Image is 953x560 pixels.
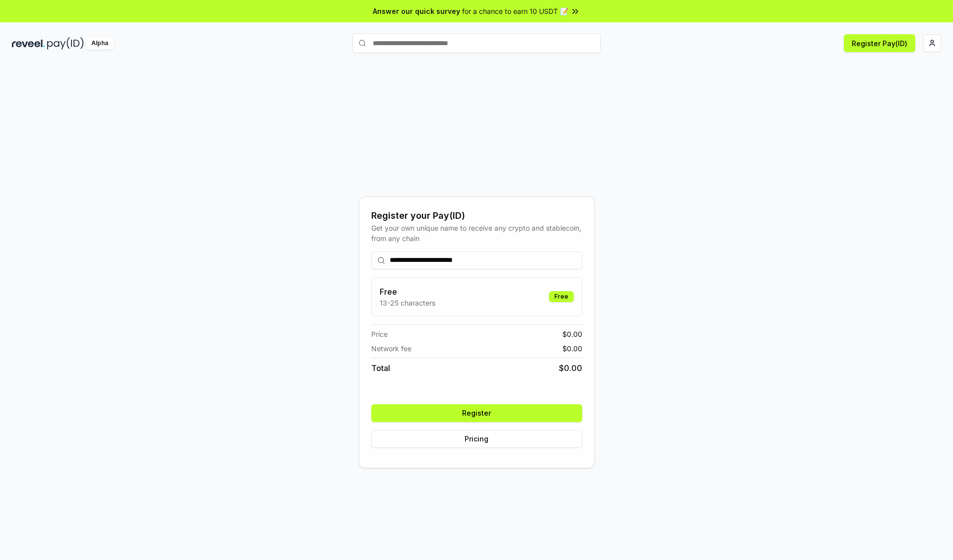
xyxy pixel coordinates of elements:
[380,286,435,298] h3: Free
[371,343,411,354] span: Network fee
[844,34,915,52] button: Register Pay(ID)
[371,209,582,223] div: Register your Pay(ID)
[371,329,388,339] span: Price
[559,362,582,374] span: $ 0.00
[47,37,84,50] img: pay_id
[371,223,582,244] div: Get your own unique name to receive any crypto and stablecoin, from any chain
[562,329,582,339] span: $ 0.00
[86,37,114,50] div: Alpha
[371,430,582,448] button: Pricing
[12,37,45,50] img: reveel_dark
[371,404,582,422] button: Register
[373,6,460,16] span: Answer our quick survey
[371,362,390,374] span: Total
[549,291,574,302] div: Free
[380,298,435,308] p: 13-25 characters
[562,343,582,354] span: $ 0.00
[462,6,568,16] span: for a chance to earn 10 USDT 📝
